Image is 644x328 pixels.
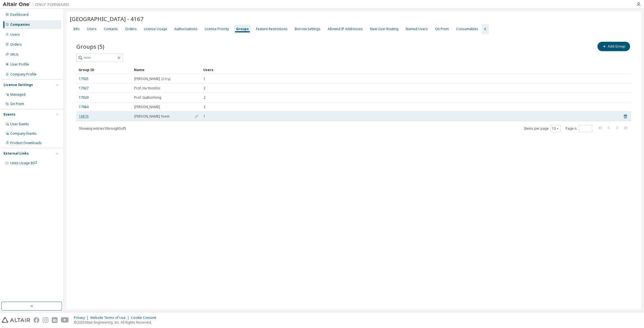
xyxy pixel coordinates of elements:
[435,27,449,31] div: On Prem
[370,27,399,31] div: New User Routing
[566,125,592,132] span: Page n.
[10,12,29,17] div: Dashboard
[61,317,69,323] img: youtube.svg
[203,114,205,119] span: 1
[79,105,89,109] a: 17984
[144,27,167,31] div: License Usage
[10,62,29,67] div: User Profile
[79,86,89,90] a: 17927
[406,27,428,31] div: Named Users
[203,95,205,100] span: 2
[10,131,37,136] div: Company Events
[79,126,126,131] span: Showing entries 1 through 5 of 5
[90,316,131,320] div: Website Terms of Use
[10,92,25,97] div: Managed
[205,27,229,31] div: License Priority
[134,65,199,74] div: Name
[134,86,160,90] span: Prof. Ha YoonDo
[10,102,24,106] div: On Prem
[456,27,478,31] div: Consumables
[236,27,249,31] div: Groups
[10,72,37,77] div: Company Profile
[10,161,37,165] span: Units Usage BI
[256,27,288,31] div: Feature Restrictions
[79,114,89,119] a: 18876
[134,77,171,81] span: [PERSON_NAME] 교수님
[73,27,80,31] div: Info
[10,122,29,126] div: User Events
[10,32,20,37] div: Users
[79,65,130,74] div: Group ID
[203,86,205,90] span: 2
[203,77,205,81] span: 1
[134,95,161,100] span: Prof. GuBonYong
[52,317,58,323] img: linkedin.svg
[4,112,15,117] div: Events
[4,83,33,87] div: License Settings
[125,27,137,31] div: Orders
[76,43,104,50] span: Groups (5)
[10,22,30,27] div: Companies
[10,52,19,57] div: SKUs
[524,125,561,132] span: Items per page
[134,105,160,109] span: [PERSON_NAME]
[87,27,97,31] div: Users
[131,316,159,320] div: Cookie Consent
[295,27,320,31] div: Borrow Settings
[43,317,48,323] img: instagram.svg
[203,105,205,109] span: 2
[10,141,42,145] div: Product Downloads
[203,65,616,74] div: Users
[79,77,89,81] a: 17925
[134,114,170,119] span: [PERSON_NAME] Yoem
[10,42,22,47] div: Orders
[70,15,144,23] span: [GEOGRAPHIC_DATA] - 4167
[79,95,89,100] a: 17929
[174,27,198,31] div: Authorizations
[104,27,118,31] div: Contacts
[33,317,39,323] img: facebook.svg
[598,42,630,51] button: Add Group
[2,317,30,323] img: altair_logo.svg
[4,151,29,156] div: External Links
[74,316,90,320] div: Privacy
[552,126,559,131] button: 10
[3,2,72,7] img: Altair One
[74,320,159,325] p: © 2025 Altair Engineering, Inc. All Rights Reserved.
[328,27,363,31] div: Allowed IP Addresses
